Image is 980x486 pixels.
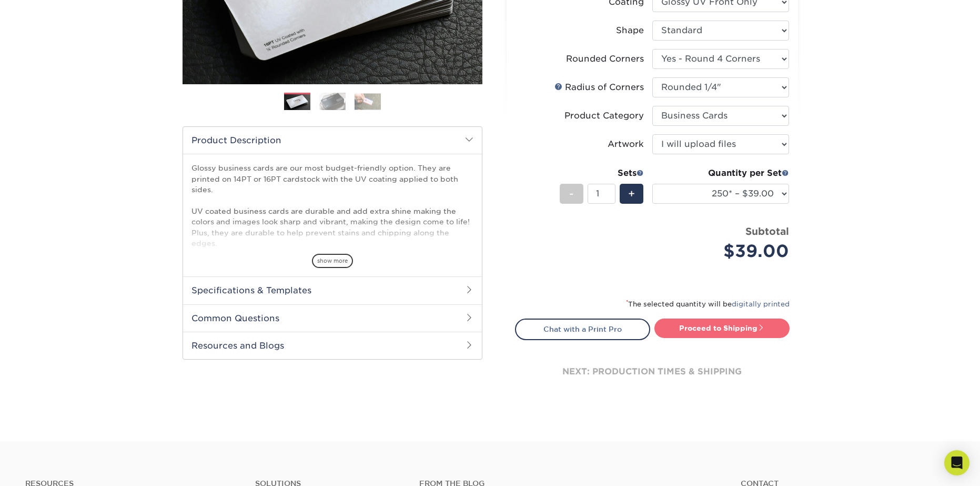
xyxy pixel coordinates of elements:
[566,53,644,65] div: Rounded Corners
[616,24,644,37] div: Shape
[745,225,789,237] strong: Subtotal
[626,300,790,308] small: The selected quantity will be
[652,167,789,180] div: Quantity per Set
[660,239,789,264] div: $39.00
[183,276,482,304] h2: Specifications & Templates
[183,332,482,359] h2: Resources and Blogs
[608,138,644,151] div: Artwork
[944,450,969,475] div: Open Intercom Messenger
[654,319,790,338] a: Proceed to Shipping
[319,92,346,111] img: Business Cards 02
[628,186,635,202] span: +
[191,163,473,302] p: Glossy business cards are our most budget-friendly option. They are printed on 14PT or 16PT cards...
[554,81,644,94] div: Radius of Corners
[183,127,482,154] h2: Product Description
[569,186,574,202] span: -
[564,110,644,122] div: Product Category
[560,167,644,180] div: Sets
[355,93,381,110] img: Business Cards 03
[732,300,790,308] a: digitally printed
[312,254,353,268] span: show more
[284,89,310,115] img: Business Cards 01
[183,304,482,332] h2: Common Questions
[515,319,650,340] a: Chat with a Print Pro
[515,340,790,403] div: next: production times & shipping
